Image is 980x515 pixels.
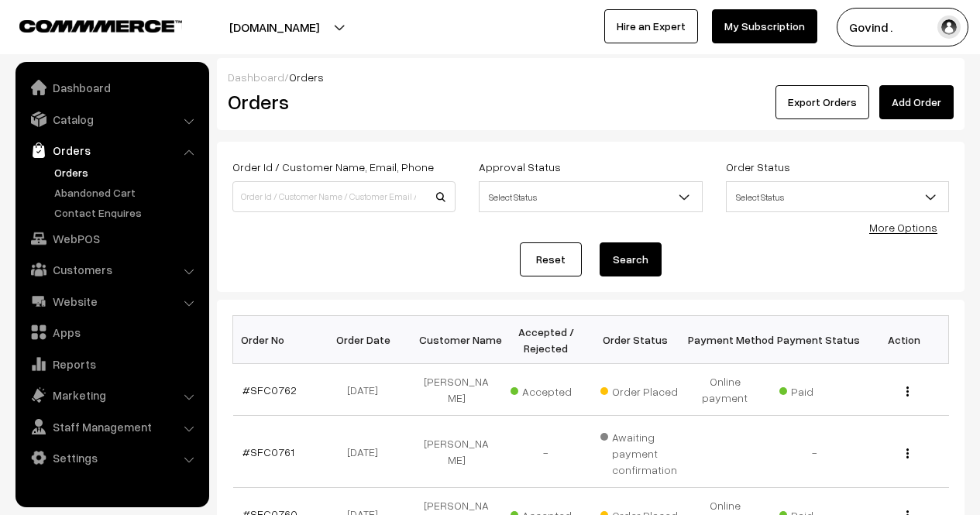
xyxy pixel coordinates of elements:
th: Action [859,316,949,364]
th: Customer Name [412,316,502,364]
label: Approval Status [479,159,561,175]
td: [PERSON_NAME] [412,364,502,416]
a: #SFC0761 [242,445,294,458]
th: Payment Method [680,316,770,364]
th: Order Status [591,316,681,364]
a: #SFC0762 [242,383,297,397]
td: - [501,416,591,488]
label: Order Status [726,159,790,175]
img: Menu [906,448,909,458]
span: Order Placed [600,379,678,400]
a: Catalog [19,105,204,133]
td: Online payment [680,364,770,416]
span: Awaiting payment confirmation [600,425,678,478]
a: Customers [19,256,204,283]
a: More Options [869,221,937,234]
a: COMMMERCE [19,15,155,34]
td: [DATE] [322,416,412,488]
th: Accepted / Rejected [501,316,591,364]
span: Select Status [480,184,701,211]
a: Reports [19,350,204,378]
a: Add Order [879,85,954,119]
a: Orders [50,164,204,180]
label: Order Id / Customer Name, Email, Phone [232,159,434,175]
a: Reset [520,242,582,276]
a: Orders [19,136,204,164]
a: Dashboard [228,70,284,84]
img: COMMMERCE [19,20,182,32]
a: Dashboard [19,74,204,101]
a: Abandoned Cart [50,184,204,201]
button: Search [600,242,662,276]
a: My Subscription [712,9,817,43]
td: [DATE] [322,364,412,416]
img: Menu [906,386,909,397]
button: Export Orders [775,85,869,119]
span: Paid [779,379,857,400]
h2: Orders [228,90,454,114]
td: [PERSON_NAME] [412,416,502,488]
input: Order Id / Customer Name / Customer Email / Customer Phone [232,181,456,212]
th: Payment Status [770,316,860,364]
span: Orders [289,70,324,84]
a: Marketing [19,381,204,409]
th: Order No [233,316,323,364]
div: / [228,69,954,85]
span: Select Status [479,181,702,212]
button: [DOMAIN_NAME] [175,8,373,46]
a: Website [19,287,204,315]
a: Hire an Expert [604,9,698,43]
img: user [937,15,961,39]
td: - [770,416,860,488]
a: WebPOS [19,225,204,252]
button: Govind . [837,8,968,46]
span: Select Status [727,184,948,211]
a: Contact Enquires [50,204,204,221]
a: Settings [19,444,204,472]
th: Order Date [322,316,412,364]
a: Apps [19,318,204,346]
span: Select Status [726,181,949,212]
span: Accepted [511,379,588,400]
a: Staff Management [19,413,204,441]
